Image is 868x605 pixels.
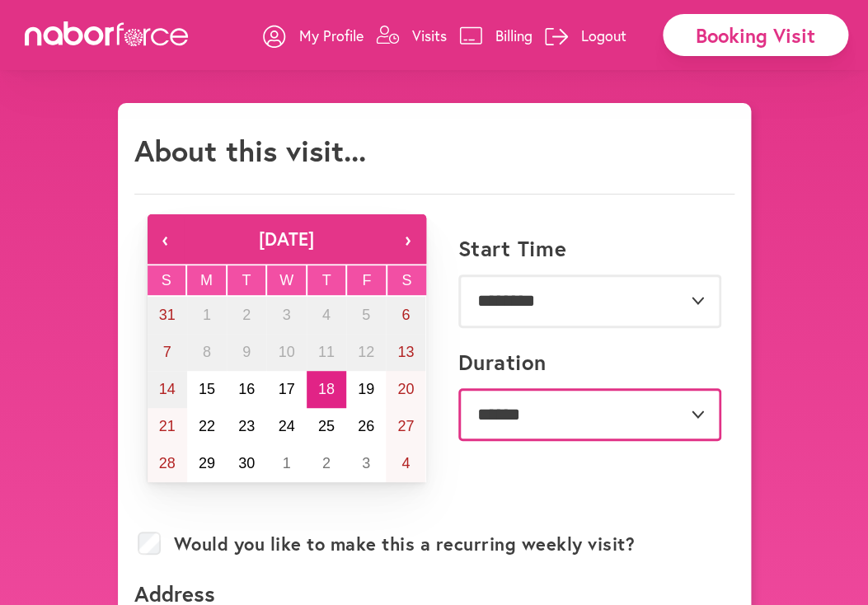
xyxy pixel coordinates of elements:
[242,307,251,323] abbr: September 2, 2025
[299,26,364,45] p: My Profile
[266,297,306,334] button: September 3, 2025
[187,297,227,334] button: September 1, 2025
[203,344,211,360] abbr: September 8, 2025
[174,533,636,555] label: Would you like to make this a recurring weekly visit?
[495,26,533,45] p: Billing
[148,214,184,264] button: ‹
[148,297,187,334] button: August 31, 2025
[386,297,425,334] button: September 6, 2025
[386,334,425,371] button: September 13, 2025
[390,214,426,264] button: ›
[227,297,266,334] button: September 2, 2025
[278,418,294,434] abbr: September 24, 2025
[148,371,187,408] button: September 14, 2025
[318,381,335,397] abbr: September 18, 2025
[307,445,346,482] button: October 2, 2025
[134,133,366,168] h1: About this visit...
[401,455,410,471] abbr: October 4, 2025
[346,408,386,445] button: September 26, 2025
[162,272,171,288] abbr: Sunday
[307,371,346,408] button: September 18, 2025
[663,14,848,56] div: Booking Visit
[386,445,425,482] button: October 4, 2025
[159,455,176,471] abbr: September 28, 2025
[227,408,266,445] button: September 23, 2025
[307,297,346,334] button: September 4, 2025
[266,371,306,408] button: September 17, 2025
[358,344,374,360] abbr: September 12, 2025
[386,371,425,408] button: September 20, 2025
[397,344,414,360] abbr: September 13, 2025
[307,408,346,445] button: September 25, 2025
[362,307,370,323] abbr: September 5, 2025
[199,381,215,397] abbr: September 15, 2025
[266,334,306,371] button: September 10, 2025
[242,344,251,360] abbr: September 9, 2025
[346,334,386,371] button: September 12, 2025
[184,214,390,264] button: [DATE]
[401,272,411,288] abbr: Saturday
[545,11,626,60] a: Logout
[238,455,255,471] abbr: September 30, 2025
[459,11,533,60] a: Billing
[148,445,187,482] button: September 28, 2025
[397,418,414,434] abbr: September 27, 2025
[318,418,335,434] abbr: September 25, 2025
[148,408,187,445] button: September 21, 2025
[581,26,626,45] p: Logout
[322,307,331,323] abbr: September 4, 2025
[346,371,386,408] button: September 19, 2025
[346,445,386,482] button: October 3, 2025
[227,445,266,482] button: September 30, 2025
[278,381,294,397] abbr: September 17, 2025
[187,334,227,371] button: September 8, 2025
[187,445,227,482] button: September 29, 2025
[282,307,290,323] abbr: September 3, 2025
[386,408,425,445] button: September 27, 2025
[397,381,414,397] abbr: September 20, 2025
[346,297,386,334] button: September 5, 2025
[159,418,176,434] abbr: September 21, 2025
[266,445,306,482] button: October 1, 2025
[199,455,215,471] abbr: September 29, 2025
[238,381,255,397] abbr: September 16, 2025
[238,418,255,434] abbr: September 23, 2025
[148,334,187,371] button: September 7, 2025
[401,307,410,323] abbr: September 6, 2025
[263,11,364,60] a: My Profile
[282,455,290,471] abbr: October 1, 2025
[279,272,293,288] abbr: Wednesday
[278,344,294,360] abbr: September 10, 2025
[412,26,447,45] p: Visits
[200,272,213,288] abbr: Monday
[163,344,171,360] abbr: September 7, 2025
[318,344,335,360] abbr: September 11, 2025
[187,408,227,445] button: September 22, 2025
[307,334,346,371] button: September 11, 2025
[376,11,447,60] a: Visits
[159,381,176,397] abbr: September 14, 2025
[227,334,266,371] button: September 9, 2025
[358,381,374,397] abbr: September 19, 2025
[159,307,176,323] abbr: August 31, 2025
[242,272,251,288] abbr: Tuesday
[322,272,331,288] abbr: Thursday
[203,307,211,323] abbr: September 1, 2025
[358,418,374,434] abbr: September 26, 2025
[458,349,547,375] label: Duration
[199,418,215,434] abbr: September 22, 2025
[187,371,227,408] button: September 15, 2025
[322,455,331,471] abbr: October 2, 2025
[362,272,371,288] abbr: Friday
[227,371,266,408] button: September 16, 2025
[458,236,566,261] label: Start Time
[362,455,370,471] abbr: October 3, 2025
[266,408,306,445] button: September 24, 2025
